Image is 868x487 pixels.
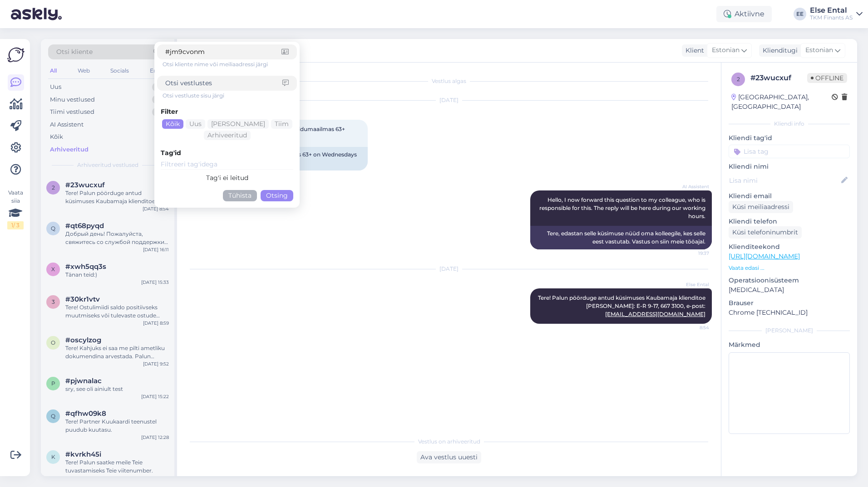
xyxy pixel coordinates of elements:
div: Добрый день! Пожалуйста, свяжитесь со службой поддержки Partnerkaardi по телефону: 667 3444 (Пн-П... [65,230,169,246]
div: Email [148,65,167,77]
span: Otsi kliente [56,47,93,57]
input: Otsi vestlustes [165,78,282,88]
div: [DATE] 9:52 [143,360,169,367]
a: [URL][DOMAIN_NAME] [729,252,800,260]
div: Arhiveeritud [50,145,89,154]
span: Vestlus on arhiveeritud [418,438,480,446]
div: Filter [161,107,293,117]
p: Vaata edasi ... [729,264,850,272]
p: Klienditeekond [729,242,850,252]
div: Tere, edastan selle küsimuse nüüd oma kolleegile, kes selle eest vastutab. Vastus on siin meie tö... [530,226,712,249]
div: Otsi vestluste sisu järgi [163,92,297,100]
span: o [51,339,55,346]
div: TKM Finants AS [810,14,853,21]
span: #kvrkh45i [65,450,101,458]
div: Vestlus algas [186,77,712,85]
div: Kõik [50,132,63,141]
div: Tere! Palun saatke meile Teie tuvastamiseks Teie viitenumber. [65,458,169,475]
span: k [51,453,55,460]
div: [DATE] 16:11 [143,246,169,253]
span: 8:54 [675,324,709,331]
p: Kliendi telefon [729,217,850,226]
div: Küsi meiliaadressi [729,201,793,213]
span: #pjwnalac [65,377,102,385]
span: #oscylzog [65,336,101,344]
div: [DATE] 15:22 [141,393,169,400]
span: Arhiveeritud vestlused [77,161,138,169]
div: [DATE] [186,96,712,104]
p: Kliendi tag'id [729,133,850,143]
span: 19:37 [675,250,709,257]
p: Brauser [729,298,850,308]
p: Operatsioonisüsteem [729,276,850,285]
div: [PERSON_NAME] [729,326,850,335]
div: Vaata siia [7,189,24,229]
span: 2 [737,76,740,83]
p: Kliendi email [729,191,850,201]
div: [DATE] 10:34 [140,475,169,482]
a: [EMAIL_ADDRESS][DOMAIN_NAME] [605,311,705,317]
span: AI Assistent [675,183,709,190]
input: Lisa nimi [729,175,839,185]
div: Uus [50,83,61,92]
div: Aktiivne [716,6,772,22]
div: Socials [108,65,131,77]
div: [DATE] 8:54 [143,205,169,212]
div: Kõik [162,119,183,129]
div: EE [794,8,806,20]
div: AI Assistent [50,120,84,129]
div: Tiimi vestlused [50,107,94,117]
div: # 23wucxuf [750,73,807,83]
div: [DATE] 12:28 [141,434,169,441]
span: Estonian [712,45,740,55]
div: Minu vestlused [50,95,95,104]
div: sry, see oli ainiult test [65,385,169,393]
span: p [51,380,55,387]
p: Chrome [TECHNICAL_ID] [729,308,850,317]
input: Otsi kliente [165,47,281,57]
div: All [48,65,59,77]
div: 1 / 3 [7,221,24,229]
div: Küsi telefoninumbrit [729,226,802,239]
p: Kliendi nimi [729,162,850,171]
span: Offline [807,73,847,83]
span: q [51,413,55,419]
div: Tere! Partner Kuukaardi teenustel puudub kuutasu. [65,418,169,434]
div: Tere! Palun pöörduge antud küsimuses Kaubamaja klienditoe [PERSON_NAME]: E-R 9-17, 667 3100, e-po... [65,189,169,205]
img: Askly Logo [7,46,25,63]
div: 0 [152,83,165,92]
span: #23wucxuf [65,181,105,189]
p: Märkmed [729,340,850,350]
div: Else Ental [810,7,853,14]
div: Klienditugi [759,46,798,55]
input: Lisa tag [729,145,850,158]
span: 2 [52,184,55,191]
div: Web [76,65,92,77]
div: [DATE] [186,265,712,273]
span: x [51,266,55,273]
span: #xwh5qq3s [65,263,106,271]
span: Tere! Palun pöörduge antud küsimuses Kaubamaja klienditoe [PERSON_NAME]: E-R 9-17, 667 3100, e-post: [538,294,707,317]
div: Tänan teid:) [65,271,169,279]
span: Hello, I now forward this question to my colleague, who is responsible for this. The reply will b... [539,196,707,219]
div: Kliendi info [729,120,850,128]
span: 3 [52,298,55,305]
div: Tere! Kahjuks ei saa me pilti ametliku dokumendina arvestada. Palun saatke kohtumäärus, mis on ko... [65,344,169,360]
a: Else EntalTKM Finants AS [810,7,863,21]
span: #30kr1vtv [65,295,100,303]
div: [GEOGRAPHIC_DATA], [GEOGRAPHIC_DATA] [731,93,832,112]
div: Tag'id [161,148,293,158]
div: 0 [152,107,165,117]
div: Otsi kliente nime või meiliaadressi järgi [163,60,297,68]
span: Else Ental [675,281,709,288]
span: #qfhw09k8 [65,409,106,418]
div: Tere! Ostulimiidi saldo positiivseks muutmiseks või tulevaste ostude tarbeks ettemaksu tegemiseks... [65,303,169,320]
p: [MEDICAL_DATA] [729,285,850,295]
span: #qt68pyqd [65,222,104,230]
span: q [51,225,55,232]
div: [DATE] 8:59 [143,320,169,326]
div: Ava vestlus uuesti [417,451,481,463]
div: 0 [152,95,165,104]
input: Filtreeri tag'idega [161,160,293,170]
span: Estonian [805,45,833,55]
